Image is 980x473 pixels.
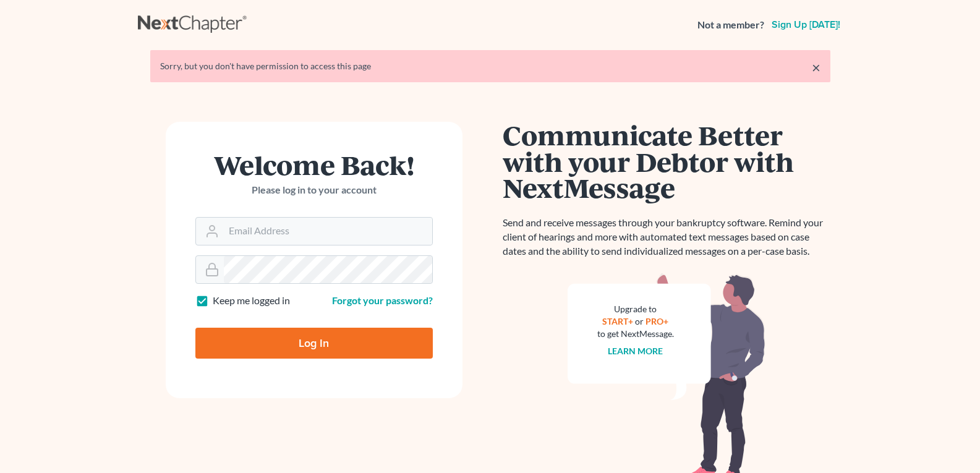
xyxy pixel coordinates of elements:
input: Email Address [224,218,432,245]
h1: Communicate Better with your Debtor with NextMessage [503,122,830,201]
h1: Welcome Back! [195,151,433,178]
a: PRO+ [646,316,668,326]
a: Forgot your password? [332,294,433,306]
div: Sorry, but you don't have permission to access this page [160,60,820,72]
div: to get NextMessage. [597,328,674,340]
a: Learn more [608,346,663,356]
p: Please log in to your account [195,183,433,197]
span: or [635,316,644,326]
a: Sign up [DATE]! [769,20,843,30]
strong: Not a member? [697,18,764,32]
a: START+ [602,316,633,326]
div: Upgrade to [597,303,674,315]
input: Log In [195,328,433,359]
label: Keep me logged in [213,294,290,308]
a: × [812,60,820,75]
p: Send and receive messages through your bankruptcy software. Remind your client of hearings and mo... [503,216,830,258]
